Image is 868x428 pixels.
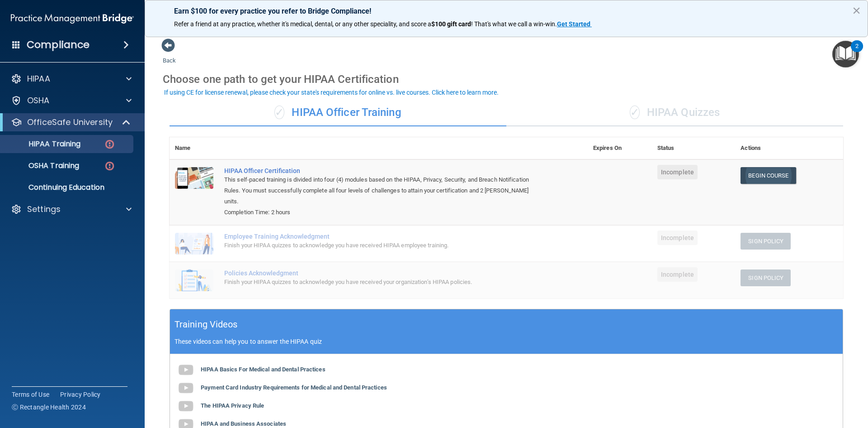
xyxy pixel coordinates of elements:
a: Settings [11,204,132,215]
img: gray_youtube_icon.38fcd6cc.png [177,361,195,379]
div: HIPAA Officer Training [170,99,506,126]
a: Back [163,46,176,64]
p: Earn $100 for every practice you refer to Bridge Compliance! [174,7,839,15]
p: OfficeSafe University [27,117,113,128]
p: OSHA [27,95,50,106]
span: Ⓒ Rectangle Health 2024 [12,403,86,412]
span: Refer a friend at any practice, whether it's medical, dental, or any other speciality, and score a [174,20,431,28]
b: Payment Card Industry Requirements for Medical and Dental Practices [201,384,387,391]
span: Incomplete [657,231,698,245]
th: Expires On [588,137,652,159]
div: Policies Acknowledgment [224,269,542,277]
th: Actions [735,137,843,159]
div: HIPAA Quizzes [506,99,843,126]
p: OSHA Training [6,161,79,170]
a: Get Started [557,20,592,28]
p: HIPAA Training [6,139,80,149]
a: OSHA [11,95,132,106]
a: OfficeSafe University [11,117,131,128]
button: Close [852,3,861,18]
span: ✓ [274,106,284,119]
div: Choose one path to get your HIPAA Certification [163,66,850,92]
a: Terms of Use [12,390,49,399]
button: If using CE for license renewal, please check your state's requirements for online vs. live cours... [163,88,500,97]
b: HIPAA and Business Associates [201,420,286,427]
img: danger-circle.6113f641.png [104,160,115,172]
span: Incomplete [657,267,698,282]
span: ✓ [630,106,640,119]
a: Privacy Policy [60,390,101,399]
th: Status [652,137,735,159]
div: 2 [855,46,859,58]
strong: $100 gift card [431,20,471,28]
img: PMB logo [11,10,134,28]
p: These videos can help you to answer the HIPAA quiz [175,338,838,345]
p: Continuing Education [6,183,129,192]
div: If using CE for license renewal, please check your state's requirements for online vs. live cours... [164,89,499,96]
a: HIPAA [11,73,132,84]
div: Finish your HIPAA quizzes to acknowledge you have received your organization’s HIPAA policies. [224,277,542,288]
h5: Training Videos [175,317,238,332]
div: Employee Training Acknowledgment [224,233,542,240]
img: gray_youtube_icon.38fcd6cc.png [177,379,195,397]
button: Open Resource Center, 2 new notifications [832,41,859,67]
a: Begin Course [741,167,796,184]
b: The HIPAA Privacy Rule [201,402,264,409]
strong: Get Started [557,20,590,28]
span: Incomplete [657,165,698,179]
span: ! That's what we call a win-win. [471,20,557,28]
img: gray_youtube_icon.38fcd6cc.png [177,397,195,415]
th: Name [170,137,219,159]
button: Sign Policy [741,233,791,250]
div: This self-paced training is divided into four (4) modules based on the HIPAA, Privacy, Security, ... [224,174,542,207]
b: HIPAA Basics For Medical and Dental Practices [201,366,325,373]
img: danger-circle.6113f641.png [104,139,115,150]
div: Finish your HIPAA quizzes to acknowledge you have received HIPAA employee training. [224,240,542,251]
h4: Compliance [27,38,90,51]
p: Settings [27,204,61,215]
a: HIPAA Officer Certification [224,167,542,174]
button: Sign Policy [741,269,791,286]
div: Completion Time: 2 hours [224,207,542,218]
p: HIPAA [27,73,50,84]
